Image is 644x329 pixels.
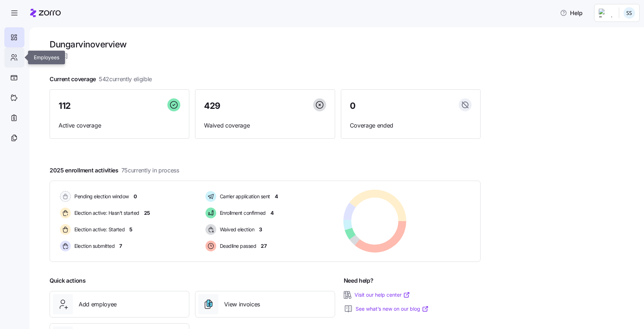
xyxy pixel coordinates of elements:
[50,39,481,50] h1: Dungarvin overview
[204,102,221,110] span: 429
[270,209,274,217] span: 4
[50,276,86,285] span: Quick actions
[218,209,266,217] span: Enrollment confirmed
[218,193,270,200] span: Carrier application sent
[72,226,125,233] span: Election active: Started
[275,193,278,200] span: 4
[224,300,260,309] span: View invoices
[144,209,150,217] span: 25
[134,193,137,200] span: 0
[356,305,429,312] a: See what’s new on our blog
[218,226,255,233] span: Waived election
[259,226,262,233] span: 3
[119,242,122,250] span: 7
[624,7,635,19] img: b3a65cbeab486ed89755b86cd886e362
[99,75,152,84] span: 542 currently eligible
[79,300,117,309] span: Add employee
[344,276,374,285] span: Need help?
[350,121,472,130] span: Coverage ended
[50,51,481,60] span: [DATE]
[59,102,71,110] span: 112
[121,166,179,175] span: 75 currently in process
[72,209,139,217] span: Election active: Hasn't started
[50,75,152,84] span: Current coverage
[218,242,256,250] span: Deadline passed
[599,9,613,17] img: Employer logo
[560,9,583,17] span: Help
[72,193,129,200] span: Pending election window
[59,121,180,130] span: Active coverage
[72,242,115,250] span: Election submitted
[261,242,267,250] span: 27
[355,291,410,298] a: Visit our help center
[129,226,133,233] span: 5
[554,6,588,20] button: Help
[350,102,356,110] span: 0
[204,121,326,130] span: Waived coverage
[50,166,179,175] span: 2025 enrollment activities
